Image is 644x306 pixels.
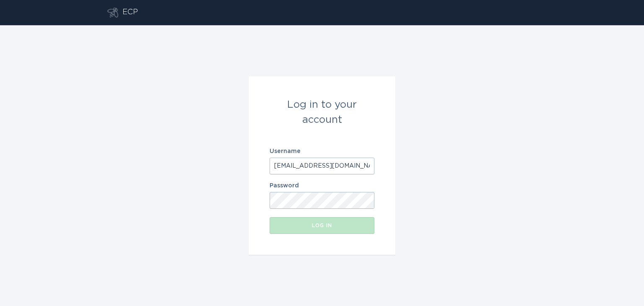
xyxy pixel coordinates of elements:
[270,183,374,189] label: Password
[274,223,370,228] div: Log in
[270,97,374,127] div: Log in to your account
[122,8,138,18] div: ECP
[270,217,374,234] button: Log in
[270,148,374,154] label: Username
[107,8,118,18] button: Go to dashboard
